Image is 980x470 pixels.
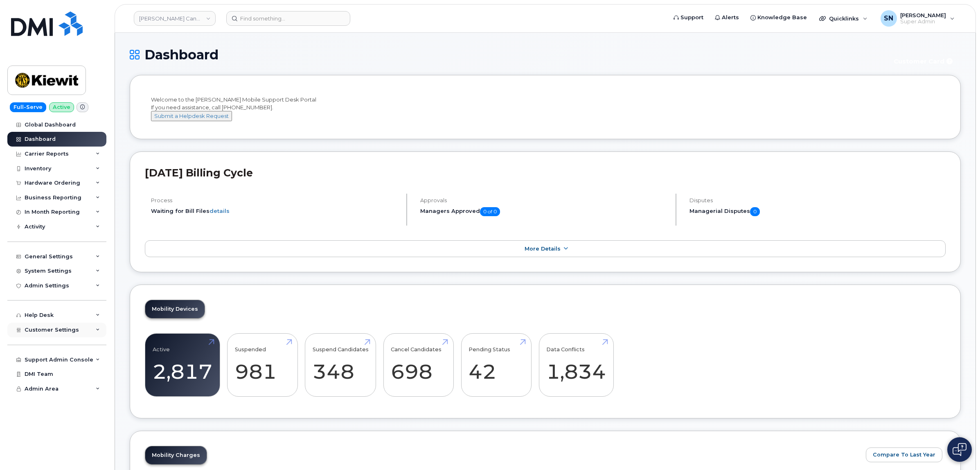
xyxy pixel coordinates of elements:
[873,451,935,459] span: Compare To Last Year
[151,96,939,121] div: Welcome to the [PERSON_NAME] Mobile Support Desk Portal If you need assistance, call [PHONE_NUMBER].
[145,446,207,464] a: Mobility Charges
[866,447,942,462] button: Compare To Last Year
[480,207,500,216] span: 0 of 0
[953,443,966,456] img: Open chat
[750,207,760,216] span: 0
[689,197,946,203] h4: Disputes
[151,111,232,121] button: Submit a Helpdesk Request
[420,207,669,216] h5: Managers Approved
[525,246,561,252] span: More Details
[546,338,606,392] a: Data Conflicts 1,834
[689,207,946,216] h5: Managerial Disputes
[313,338,369,392] a: Suspend Candidates 348
[153,338,212,392] a: Active 2,817
[151,207,399,215] li: Waiting for Bill Files
[887,54,961,68] button: Customer Card
[469,338,524,392] a: Pending Status 42
[210,208,230,214] a: details
[145,167,946,179] h2: [DATE] Billing Cycle
[130,47,883,62] h1: Dashboard
[151,197,399,203] h4: Process
[145,300,205,318] a: Mobility Devices
[420,197,669,203] h4: Approvals
[391,338,446,392] a: Cancel Candidates 698
[151,113,232,119] a: Submit a Helpdesk Request
[235,338,290,392] a: Suspended 981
